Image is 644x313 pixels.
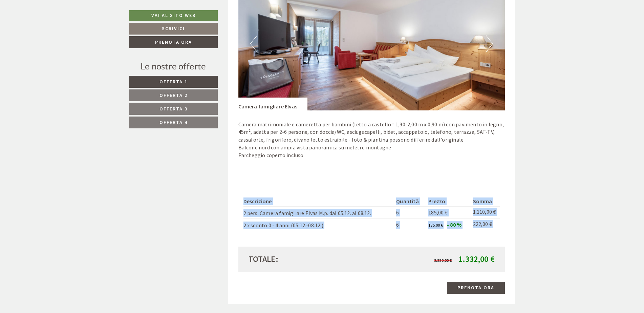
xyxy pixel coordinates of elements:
[238,121,505,167] p: Camera matrimoniale e cameretta per bambini (letto a castello= 1,90-2,00 m x 0,90 m) con paviment...
[393,196,426,207] th: Quantità
[129,36,218,48] a: Prenota ora
[434,258,452,263] span: 2.220,00 €
[428,223,443,228] span: 185,00 €
[129,60,218,72] div: Le nostre offerte
[458,254,495,264] span: 1.332,00 €
[250,35,257,52] button: Previous
[159,79,188,85] span: Offerta 1
[159,119,188,125] span: Offerta 4
[129,23,218,35] a: Scrivici
[470,196,500,207] th: Somma
[238,98,308,110] div: Camera famigliare Elvas
[165,20,256,25] div: Lei
[120,5,147,17] div: lunedì
[447,221,461,228] span: - 80 %
[243,207,394,219] td: 2 pers. Camera famigliare Elvas M.p. dal 05.12. al 08.12.
[159,92,188,98] span: Offerta 2
[159,106,188,112] span: Offerta 3
[243,196,394,207] th: Descrizione
[393,219,426,231] td: 6
[426,196,470,207] th: Prezzo
[393,207,426,219] td: 6
[129,10,218,21] a: Vai al sito web
[165,33,256,38] small: 14:53
[428,209,448,216] span: 185,00 €
[233,179,267,190] button: Invia
[243,219,394,231] td: 2 x sconto 0 - 4 anni (05.12.-08.12.)
[243,253,372,265] div: Totale:
[447,282,505,294] a: Prenota ora
[486,35,493,52] button: Next
[470,219,500,231] td: 222,00 €
[470,207,500,219] td: 1.110,00 €
[161,19,261,39] div: Buon giorno, come possiamo aiutarla?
